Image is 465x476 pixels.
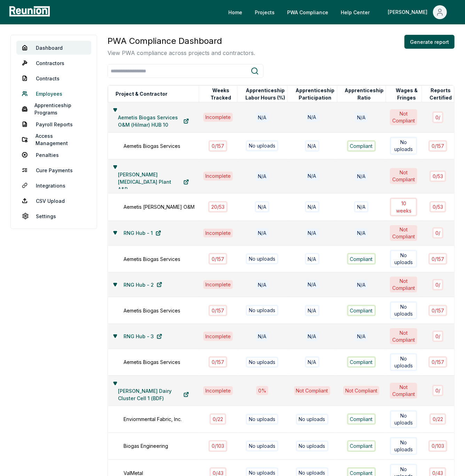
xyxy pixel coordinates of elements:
[306,172,318,181] div: N/A
[347,305,376,316] div: Compliant
[124,142,206,150] div: Aemetis Biogas Services
[16,41,91,55] a: Dashboard
[390,437,417,455] div: No uploads
[16,148,91,162] a: Penalties
[355,112,368,122] div: N/A
[293,87,337,101] button: Apprenticeship Participation
[124,415,206,423] div: Enviornmental Fabric, Inc.
[208,356,227,368] div: 0 / 157
[432,227,443,239] div: 0 /
[246,140,278,151] div: No uploads
[243,87,287,101] button: Apprenticeship Labor Hours (%)
[404,35,455,49] button: Generate report
[108,49,255,57] p: View PWA compliance across projects and contractors.
[306,113,318,122] div: N/A
[124,442,206,450] div: Biogas Engineering
[390,353,417,371] div: No uploads
[256,172,268,181] div: N/A
[429,413,446,425] div: 0 / 22
[16,163,91,177] a: Cure Payments
[428,140,447,152] div: 0 / 157
[294,386,330,395] div: Not Compliant
[118,330,168,343] a: RNG Hub - 3
[203,332,233,341] div: Incomplete
[428,305,447,316] div: 0 / 157
[203,386,233,395] div: Incomplete
[108,35,255,47] h3: PWA Compliance Dashboard
[428,253,447,264] div: 0 / 157
[390,328,417,344] div: Not Compliant
[256,386,268,395] div: 0 %
[208,253,227,264] div: 0 / 157
[432,279,443,291] div: 0 /
[203,172,233,181] div: Incomplete
[390,198,417,216] div: 10 week s
[16,71,91,85] a: Contracts
[208,440,227,452] div: 0 / 103
[256,112,268,122] div: N/A
[249,5,280,19] a: Projects
[208,140,227,152] div: 0 / 157
[347,140,376,152] div: Compliant
[223,5,458,19] nav: Main
[208,305,227,316] div: 0 / 157
[16,209,91,223] a: Settings
[428,440,447,452] div: 0 / 103
[347,253,376,264] div: Compliant
[306,280,318,289] div: N/A
[429,170,446,182] div: 0 / 53
[208,201,228,213] div: 20 / 53
[343,386,379,395] div: Not Compliant
[432,331,443,342] div: 0 /
[246,357,278,368] div: No uploads
[296,414,329,425] div: No uploads
[305,253,320,264] div: N/A
[203,280,233,289] div: Incomplete
[246,414,278,425] div: No uploads
[305,305,320,316] div: N/A
[282,5,334,19] a: PWA Compliance
[16,133,91,146] a: Access Management
[16,117,91,131] a: Payroll Reports
[428,87,454,101] button: Reports Certified
[390,109,417,125] div: Not Compliant
[347,356,376,368] div: Compliant
[124,307,206,314] div: Aemetis Biogas Services
[223,5,248,19] a: Home
[112,388,195,402] a: [PERSON_NAME] Dairy Cluster Cell 1 (BDF)
[428,356,447,368] div: 0 / 157
[382,5,452,19] button: [PERSON_NAME]
[203,113,233,122] div: Incomplete
[124,203,206,211] div: Aemetis [PERSON_NAME] O&M
[388,5,430,19] div: [PERSON_NAME]
[210,413,226,425] div: 0 / 22
[112,114,195,128] a: Aemetis Biogas Services O&M (Hilmar) HUB 10
[256,332,268,341] div: N/A
[390,250,417,268] div: No uploads
[355,228,368,238] div: N/A
[16,87,91,101] a: Employees
[124,358,206,366] div: Aemetis Biogas Services
[429,201,446,213] div: 0 / 53
[306,332,318,341] div: N/A
[203,229,233,238] div: Incomplete
[390,168,417,184] div: Not Compliant
[355,172,368,181] div: N/A
[390,410,417,428] div: No uploads
[118,226,167,240] a: RNG Hub - 1
[246,305,278,316] div: No uploads
[112,175,195,189] a: [PERSON_NAME] [MEDICAL_DATA] Plant A&R
[246,441,278,452] div: No uploads
[124,255,206,263] div: Aemetis Biogas Services
[390,277,417,293] div: Not Compliant
[355,280,368,289] div: N/A
[432,111,443,123] div: 0 /
[246,253,278,264] div: No uploads
[354,201,369,213] div: N/A
[432,385,443,396] div: 0 /
[256,228,268,238] div: N/A
[390,137,417,155] div: No uploads
[296,441,329,452] div: No uploads
[355,332,368,341] div: N/A
[16,102,91,116] a: Apprenticeship Programs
